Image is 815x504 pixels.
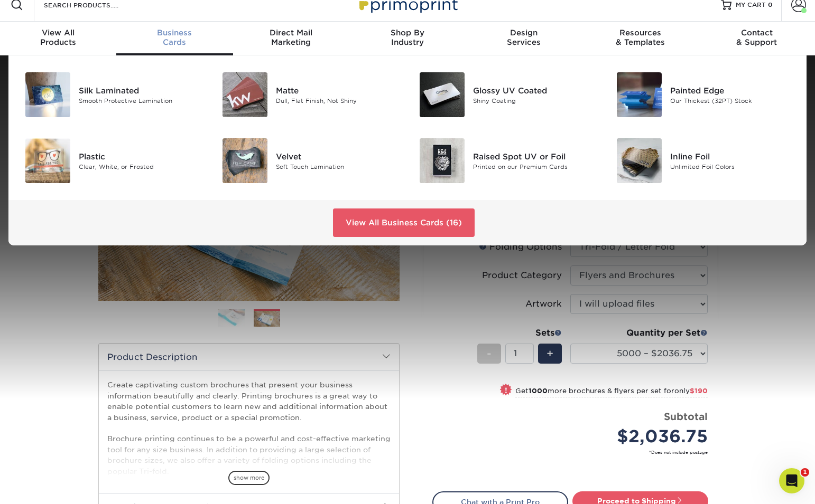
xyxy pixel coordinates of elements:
a: Shop ByIndustry [349,22,466,55]
div: Velvet [276,150,400,162]
div: Industry [349,28,466,47]
span: 1 [801,468,809,477]
a: Direct MailMarketing [233,22,349,55]
div: & Templates [582,28,698,47]
span: Resources [582,28,698,37]
a: View All Business Cards (16) [333,208,475,237]
div: Plastic [79,150,202,162]
a: Matte Business Cards Matte Dull, Flat Finish, Not Shiny [218,68,400,121]
img: Raised Spot UV or Foil Business Cards [420,138,465,183]
span: MY CART [736,1,766,9]
div: & Support [699,28,815,47]
span: Direct Mail [233,28,349,37]
span: Shop By [349,28,466,37]
img: Velvet Business Cards [223,138,267,183]
img: Painted Edge Business Cards [617,72,662,117]
a: DesignServices [466,22,582,55]
div: Matte [276,84,400,96]
div: Shiny Coating [473,96,597,105]
span: show more [228,471,270,485]
small: *Does not include postage [441,449,708,455]
strong: Subtotal [664,411,708,422]
img: Matte Business Cards [223,72,267,117]
div: Marketing [233,28,349,47]
a: Resources& Templates [582,22,698,55]
div: Our Thickest (32PT) Stock [670,96,794,105]
div: Dull, Flat Finish, Not Shiny [276,96,400,105]
span: 0 [768,1,773,8]
a: BusinessCards [116,22,233,55]
div: $2,036.75 [578,424,708,449]
div: Services [466,28,582,47]
span: Business [116,28,233,37]
a: Silk Laminated Business Cards Silk Laminated Smooth Protective Lamination [21,68,202,121]
div: Smooth Protective Lamination [79,96,202,105]
div: Raised Spot UV or Foil [473,150,597,162]
div: Silk Laminated [79,84,202,96]
a: Glossy UV Coated Business Cards Glossy UV Coated Shiny Coating [415,68,597,121]
a: Velvet Business Cards Velvet Soft Touch Lamination [218,134,400,187]
a: Painted Edge Business Cards Painted Edge Our Thickest (32PT) Stock [613,68,794,121]
div: Printed on our Premium Cards [473,162,597,171]
img: Silk Laminated Business Cards [25,72,70,117]
div: Clear, White, or Frosted [79,162,202,171]
p: Create captivating custom brochures that present your business information beautifully and clearl... [107,379,391,477]
div: Inline Foil [670,150,794,162]
a: Plastic Business Cards Plastic Clear, White, or Frosted [21,134,202,187]
iframe: Intercom live chat [779,468,804,493]
div: Painted Edge [670,84,794,96]
img: Glossy UV Coated Business Cards [420,72,465,117]
div: Unlimited Foil Colors [670,162,794,171]
div: Cards [116,28,233,47]
span: Design [466,28,582,37]
div: Glossy UV Coated [473,84,597,96]
a: Inline Foil Business Cards Inline Foil Unlimited Foil Colors [613,134,794,187]
img: Inline Foil Business Cards [617,138,662,183]
a: Raised Spot UV or Foil Business Cards Raised Spot UV or Foil Printed on our Premium Cards [415,134,597,187]
a: Contact& Support [699,22,815,55]
img: Plastic Business Cards [25,138,70,183]
span: Contact [699,28,815,37]
div: Soft Touch Lamination [276,162,400,171]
